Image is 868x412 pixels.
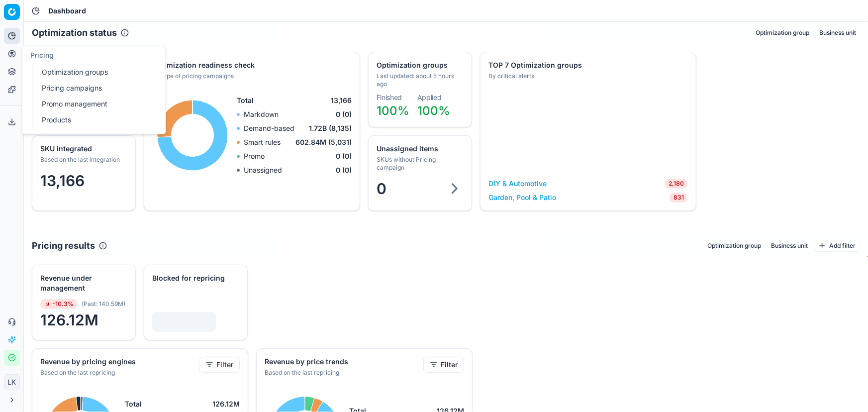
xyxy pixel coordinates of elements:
[40,299,78,309] span: -10.3%
[125,399,142,409] span: Total
[4,375,19,390] span: LK
[40,172,85,190] span: 13,166
[814,240,860,252] button: Add filter
[417,103,450,118] span: 100%
[377,180,386,198] span: 0
[244,137,281,147] p: Smart rules
[48,6,86,16] nav: breadcrumb
[295,137,352,147] span: 602.84M (5,031)
[40,144,125,154] div: SKU integrated
[417,94,450,101] dt: Applied
[40,357,197,367] div: Revenue by pricing engines
[752,27,813,39] button: Optimization group
[237,96,254,105] span: Total
[377,60,462,70] div: Optimization groups
[377,156,462,172] div: SKUs without Pricing campaign
[703,240,765,252] button: Optimization group
[244,151,265,161] p: Promo
[38,113,154,127] a: Products
[244,109,279,119] p: Markdown
[38,65,154,79] a: Optimization groups
[199,357,240,373] button: Filter
[331,96,352,105] span: 13,166
[488,193,556,203] a: Garden, Pool & Patio
[336,165,352,175] span: 0 (0)
[4,374,20,390] button: LK
[40,273,125,293] div: Revenue under management
[40,311,127,329] span: 126.12M
[40,156,125,164] div: Based on the last integration
[377,144,462,154] div: Unassigned items
[767,240,812,252] button: Business unit
[309,123,352,133] span: 1.72B (8,135)
[32,239,95,253] h2: Pricing results
[265,357,421,367] div: Revenue by price trends
[488,72,686,80] div: By critical alerts
[377,72,462,88] div: Last updated: about 5 hours ago
[665,179,688,189] span: 2,180
[488,60,686,70] div: TOP 7 Optimization groups
[377,94,409,101] dt: Finished
[152,60,350,70] div: Optimization readiness check
[244,165,282,175] p: Unassigned
[152,72,350,80] div: By type of pricing campaigns
[815,27,860,39] button: Business unit
[212,399,240,409] span: 126.12M
[82,300,125,308] span: ( Past : 140.59M )
[265,369,421,377] div: Based on the last repricing
[38,81,154,95] a: Pricing campaigns
[152,273,237,283] div: Blocked for repricing
[336,151,352,161] span: 0 (0)
[670,193,688,203] span: 831
[488,179,547,189] a: DIY & Automotive
[48,6,86,16] span: Dashboard
[423,357,464,373] button: Filter
[377,103,409,118] span: 100%
[336,109,352,119] span: 0 (0)
[32,26,117,40] h2: Optimization status
[244,123,294,133] p: Demand-based
[40,369,197,377] div: Based on the last repricing
[38,97,154,111] a: Promo management
[30,51,54,59] span: Pricing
